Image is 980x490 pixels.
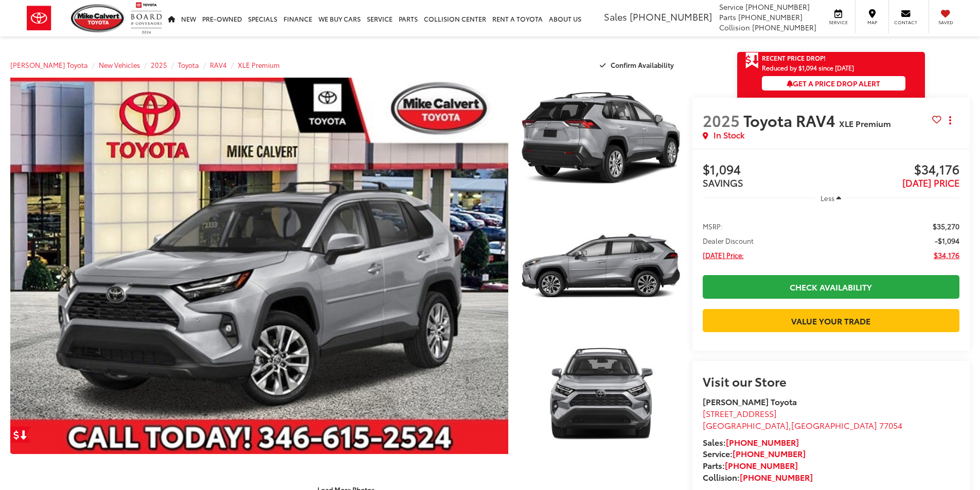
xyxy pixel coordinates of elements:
a: Check Availability [703,275,959,298]
span: [DATE] PRICE [902,176,959,189]
a: New Vehicles [99,60,140,69]
strong: Collision: [703,471,813,483]
a: Expand Photo 0 [10,78,508,454]
span: dropdown dots [949,116,951,124]
span: Dealer Discount [703,235,754,246]
span: , [703,419,902,431]
span: Sales [604,10,627,23]
a: Expand Photo 3 [520,333,682,455]
span: $34,176 [831,162,959,178]
a: Toyota [178,60,199,69]
a: XLE Premium [238,60,280,69]
span: [STREET_ADDRESS] [703,407,777,419]
span: $35,270 [933,221,959,231]
img: 2025 Toyota RAV4 XLE Premium [518,204,683,328]
span: XLE Premium [839,117,891,129]
button: Actions [941,111,959,129]
a: Get Price Drop Alert Recent Price Drop! [737,52,925,64]
img: 2025 Toyota RAV4 XLE Premium [518,76,683,201]
span: Reduced by $1,094 since [DATE] [762,64,905,71]
span: [PHONE_NUMBER] [745,2,810,12]
span: Get Price Drop Alert [745,52,759,69]
span: 77054 [879,419,902,431]
a: 2025 [151,60,167,69]
a: [PHONE_NUMBER] [740,471,813,483]
button: Confirm Availability [594,56,682,74]
button: Less [815,189,846,207]
span: [PHONE_NUMBER] [630,10,712,23]
span: Saved [934,19,957,26]
strong: Service: [703,447,806,459]
span: $1,094 [703,162,831,178]
a: [PHONE_NUMBER] [733,447,806,459]
strong: [PERSON_NAME] Toyota [703,395,797,407]
span: Parts [719,12,736,22]
span: In Stock [714,129,744,141]
span: SAVINGS [703,176,743,189]
span: Service [827,19,850,26]
span: [PHONE_NUMBER] [752,22,816,32]
h2: Visit our Store [703,374,959,388]
img: Mike Calvert Toyota [71,4,126,32]
span: Confirm Availability [611,60,674,69]
a: [PHONE_NUMBER] [726,436,799,448]
span: MSRP: [703,221,723,231]
a: Expand Photo 1 [520,78,682,199]
span: [PHONE_NUMBER] [738,12,803,22]
strong: Parts: [703,459,798,471]
span: [GEOGRAPHIC_DATA] [791,419,877,431]
span: $34,176 [934,250,959,260]
a: Expand Photo 2 [520,205,682,327]
img: 2025 Toyota RAV4 XLE Premium [518,331,683,456]
a: [PERSON_NAME] Toyota [10,60,88,69]
a: RAV4 [210,60,227,69]
span: Contact [894,19,917,26]
span: [GEOGRAPHIC_DATA] [703,419,789,431]
span: Toyota RAV4 [743,109,839,131]
a: Get Price Drop Alert [10,426,31,443]
span: -$1,094 [935,235,959,246]
span: Get a Price Drop Alert [787,78,880,88]
span: 2025 [703,109,740,131]
span: [DATE] Price: [703,250,744,260]
span: Collision [719,22,750,32]
span: Less [821,193,834,203]
img: 2025 Toyota RAV4 XLE Premium [5,76,513,456]
span: Service [719,2,743,12]
strong: Sales: [703,436,799,448]
a: Value Your Trade [703,309,959,332]
a: [STREET_ADDRESS] [GEOGRAPHIC_DATA],[GEOGRAPHIC_DATA] 77054 [703,407,902,431]
span: Map [861,19,883,26]
a: [PHONE_NUMBER] [725,459,798,471]
span: Recent Price Drop! [762,53,826,62]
